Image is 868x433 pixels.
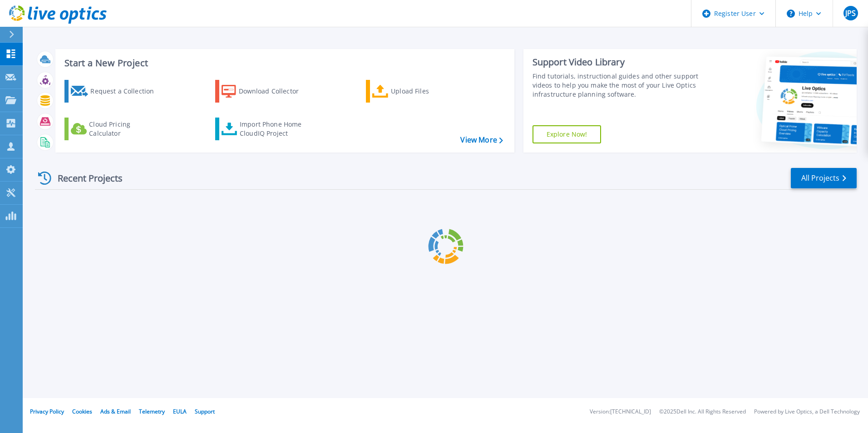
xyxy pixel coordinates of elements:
div: Upload Files [391,82,464,100]
a: Explore Now! [533,125,602,143]
a: Request a Collection [64,80,166,103]
a: EULA [173,408,187,415]
a: All Projects [791,168,857,188]
div: Import Phone Home CloudIQ Project [240,120,311,138]
a: Support [195,408,215,415]
li: © 2025 Dell Inc. All Rights Reserved [659,409,746,415]
li: Powered by Live Optics, a Dell Technology [754,409,860,415]
div: Request a Collection [90,82,163,100]
div: Find tutorials, instructional guides and other support videos to help you make the most of your L... [533,72,702,99]
a: View More [460,136,503,144]
a: Ads & Email [100,408,131,415]
a: Telemetry [139,408,165,415]
div: Download Collector [239,82,311,100]
a: Cookies [72,408,92,415]
li: Version: [TECHNICAL_ID] [590,409,651,415]
a: Cloud Pricing Calculator [64,118,166,140]
div: Recent Projects [35,167,135,189]
span: JPS [845,10,856,17]
a: Privacy Policy [30,408,64,415]
a: Upload Files [366,80,467,103]
div: Cloud Pricing Calculator [89,120,162,138]
a: Download Collector [215,80,316,103]
div: Support Video Library [533,56,702,68]
h3: Start a New Project [64,58,503,68]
